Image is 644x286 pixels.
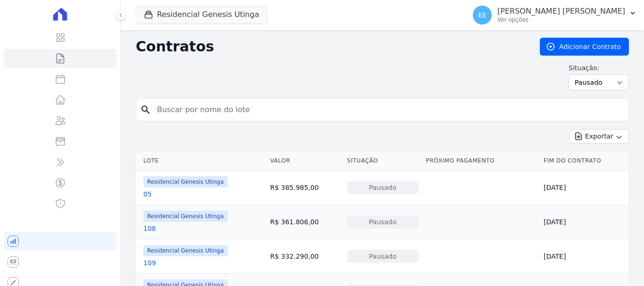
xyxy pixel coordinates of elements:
[422,151,540,171] th: Próximo Pagamento
[347,250,419,263] div: Pausado
[343,151,422,171] th: Situação
[540,239,629,274] td: [DATE]
[266,151,343,171] th: Valor
[266,205,343,239] td: R$ 361.806,00
[497,7,625,16] p: [PERSON_NAME] [PERSON_NAME]
[151,100,625,119] input: Buscar por nome do lote
[540,171,629,205] td: [DATE]
[140,104,151,115] i: search
[143,189,152,199] a: 05
[143,224,156,233] a: 108
[569,63,629,73] label: Situação:
[136,38,525,55] h2: Contratos
[478,12,487,18] span: EE
[540,205,629,239] td: [DATE]
[465,2,644,28] button: EE [PERSON_NAME] [PERSON_NAME] Ver opções
[570,129,629,144] button: Exportar
[143,258,156,268] a: 109
[497,16,625,24] p: Ver opções
[347,215,419,229] div: Pausado
[143,176,228,188] span: Residencial Genesis Utinga
[136,151,266,171] th: Lote
[143,245,228,256] span: Residencial Genesis Utinga
[540,38,629,56] a: Adicionar Contrato
[143,211,228,222] span: Residencial Genesis Utinga
[136,6,267,24] button: Residencial Genesis Utinga
[347,181,419,194] div: Pausado
[266,171,343,205] td: R$ 385.985,00
[266,239,343,274] td: R$ 332.290,00
[540,151,629,171] th: Fim do Contrato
